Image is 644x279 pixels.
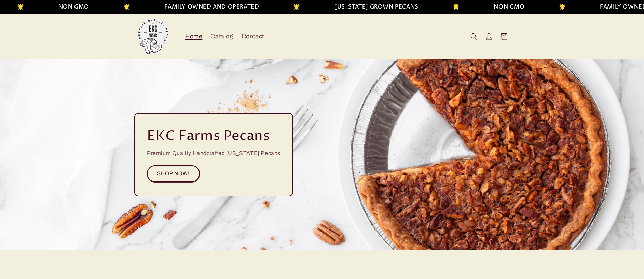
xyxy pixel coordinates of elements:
li: 🌟 [123,2,130,12]
li: 🌟 [452,2,459,12]
a: SHOP NOW! [147,165,200,182]
h2: EKC Farms Pecans [147,127,270,145]
a: Contact [237,28,268,44]
li: 🌟 [292,2,300,12]
a: Catalog [206,28,237,44]
summary: Search [466,29,481,44]
li: 🌟 [16,2,24,12]
span: Catalog [210,32,233,40]
span: Home [185,32,202,40]
li: NON GMO [493,2,524,12]
li: [US_STATE] GROWN PECANS [334,2,418,12]
a: Home [181,28,206,44]
li: FAMILY OWNED AND OPERATED [164,2,258,12]
a: EKC Pecans [132,15,174,58]
p: Premium Quality Handcrafted [US_STATE] Pecans [147,149,280,158]
img: EKC Pecans [134,18,172,55]
li: NON GMO [57,2,88,12]
li: 🌟 [558,2,565,12]
span: Contact [242,32,264,40]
